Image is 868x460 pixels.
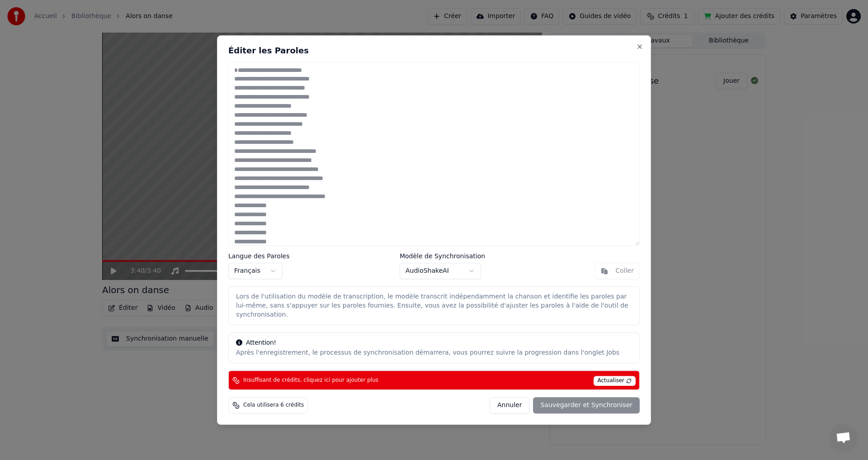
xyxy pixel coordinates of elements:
div: Lors de l'utilisation du modèle de transcription, le modèle transcrit indépendamment la chanson e... [236,292,632,319]
label: Modèle de Synchronisation [400,253,485,259]
div: Après l'enregistrement, le processus de synchronisation démarrera, vous pourrez suivre la progres... [236,348,632,357]
span: Insuffisant de crédits, cliquez ici pour ajouter plus [243,377,378,384]
label: Langue des Paroles [228,253,290,259]
span: Actualiser [594,376,636,386]
div: Attention! [236,338,632,347]
button: Annuler [490,397,529,413]
h2: Éditer les Paroles [228,47,640,55]
span: Cela utilisera 6 crédits [243,402,304,409]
